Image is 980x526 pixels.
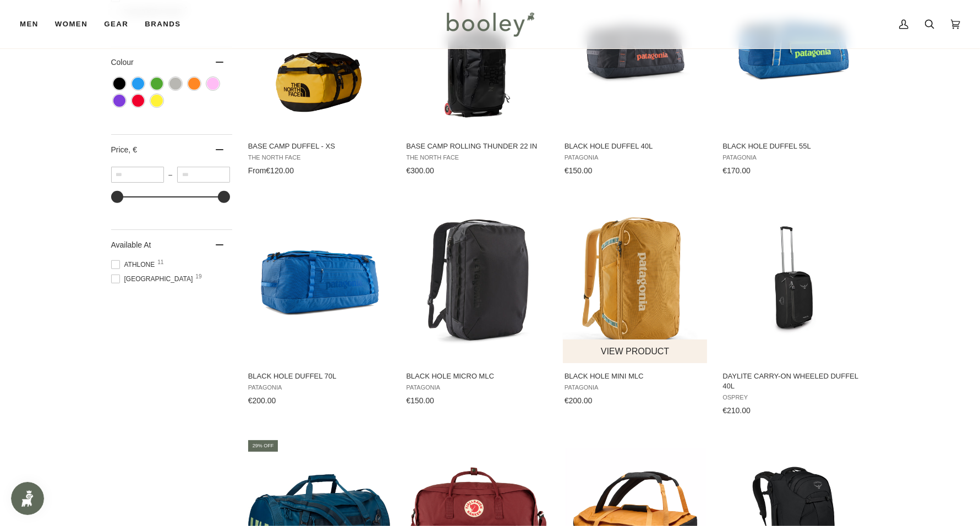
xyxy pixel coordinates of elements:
span: Black Hole Duffel 40L [565,141,707,151]
span: 11 [157,260,163,265]
span: Daylite Carry-On Wheeled Duffel 40L [722,371,865,391]
iframe: Button to open loyalty program pop-up [11,482,44,515]
span: Athlone [111,260,158,270]
span: Colour: Green [151,78,163,90]
span: Patagonia [406,384,549,391]
span: Brands [145,19,180,30]
img: Patagonia Black Hole Mini MLC Pufferfish Gold - Booley Galway [563,208,709,354]
span: Price [111,145,137,154]
a: Daylite Carry-On Wheeled Duffel 40L [721,198,867,419]
span: Black Hole Mini MLC [565,371,707,381]
span: Women [55,19,87,30]
a: Black Hole Micro MLC [404,198,550,409]
span: Patagonia [565,384,707,391]
span: €150.00 [565,166,593,175]
span: Available At [111,240,151,249]
span: €120.00 [266,166,294,175]
span: The North Face [406,154,549,161]
span: Black Hole Micro MLC [406,371,549,381]
span: Colour: Black [113,78,125,90]
span: The North Face [248,154,391,161]
span: Patagonia [565,154,707,161]
span: €170.00 [722,166,751,175]
img: Booley [442,8,538,40]
span: Colour [111,58,142,67]
button: View product [563,339,708,363]
span: Patagonia [722,154,865,161]
input: Maximum value [177,167,230,183]
span: €200.00 [565,396,593,405]
span: Colour: Orange [188,78,200,90]
span: Osprey [722,394,865,401]
span: €200.00 [248,396,276,405]
span: , € [128,145,137,154]
span: From [248,166,266,175]
span: €150.00 [406,396,434,405]
input: Minimum value [111,167,164,183]
span: Black Hole Duffel 55L [722,141,865,151]
span: €300.00 [406,166,434,175]
span: Colour: Blue [132,78,144,90]
span: Colour: Red [132,95,144,107]
a: Black Hole Duffel 70L [247,198,392,409]
span: Black Hole Duffel 70L [248,371,391,381]
span: – [164,171,177,179]
span: €210.00 [722,406,751,415]
img: Osprey Daylite Carry-On Wheeled Duffel 40L Black - Booley Galway [721,208,867,354]
span: Patagonia [248,384,391,391]
span: Colour: Pink [207,78,219,90]
div: 29% off [248,440,278,452]
span: Gear [104,19,128,30]
span: Colour: Purple [113,95,125,107]
span: Base Camp Duffel - XS [248,141,391,151]
span: 19 [195,274,201,280]
a: Black Hole Mini MLC [563,198,709,409]
span: Base Camp Rolling Thunder 22 in [406,141,549,151]
span: [GEOGRAPHIC_DATA] [111,274,196,284]
span: Colour: Grey [169,78,182,90]
span: Men [20,19,39,30]
span: Colour: Yellow [151,95,163,107]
